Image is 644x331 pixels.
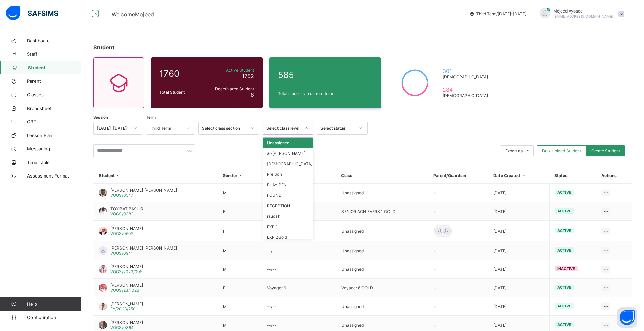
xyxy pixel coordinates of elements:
span: VOGS/0364 [110,325,134,330]
span: inactive [557,266,575,271]
span: Parent [27,78,81,84]
span: Term [146,115,156,120]
td: --/-- [262,221,336,241]
td: --/-- [262,260,336,279]
div: Total Student [158,88,204,96]
span: 301 [443,68,491,74]
td: Unassigned [336,184,428,202]
td: [DATE] [488,221,549,241]
span: 585 [278,70,373,80]
span: Student [28,65,81,70]
i: Sort in Ascending Order [238,173,244,178]
span: 8 [251,91,254,98]
span: active [557,190,571,195]
span: VOGS/0382 [110,211,133,216]
td: F [218,279,262,297]
span: Time Table [27,160,81,165]
td: Voyager 6 [262,279,336,297]
span: Assessment Format [27,173,81,179]
div: Pre Sch [263,169,313,180]
div: raudah [263,211,313,221]
span: Export as [505,148,523,153]
span: Dashboard [27,38,81,43]
span: active [557,304,571,308]
span: 1760 [159,68,203,79]
button: Open asap [617,307,637,328]
span: Welcome Mojeed [112,11,154,18]
div: FOUND [263,190,313,200]
span: Bulk Upload Student [542,148,581,153]
td: [DATE] [488,241,549,260]
div: RECEPTION [263,200,313,211]
span: Student [93,44,114,51]
span: VOGS/0602 [110,231,133,236]
span: Classes [27,92,81,97]
div: [DEMOGRAPHIC_DATA] [263,159,313,169]
span: [PERSON_NAME] [PERSON_NAME] [110,245,177,251]
td: M [218,241,262,260]
span: Deactivated Student [206,86,254,91]
td: [DATE] [488,260,549,279]
td: F [218,202,262,221]
td: Unassigned [336,221,428,241]
span: [EMAIL_ADDRESS][DOMAIN_NAME] [553,14,613,18]
span: active [557,209,571,213]
span: Staff [27,51,81,57]
th: Gender [218,168,262,184]
span: 1752 [242,73,254,79]
span: [PERSON_NAME] [PERSON_NAME] [110,188,177,193]
span: [PERSON_NAME] [110,283,143,288]
span: Messaging [27,146,81,151]
td: SENIOR ACHIEVERS 1 GOLD [336,202,428,221]
td: SENIOR ACHIEVERS 1 [262,202,336,221]
span: CBT [27,119,81,124]
span: Lesson Plan [27,133,81,138]
span: Configuration [27,315,81,320]
div: PLAY PEN [263,180,313,190]
td: --/-- [262,297,336,316]
span: Broadsheet [27,105,81,111]
td: --/-- [262,184,336,202]
td: --/-- [262,241,336,260]
span: Total students in current term [278,91,373,96]
div: Third Term [150,126,182,131]
span: active [557,248,571,253]
td: Unassigned [336,297,428,316]
i: Sort in Ascending Order [116,173,121,178]
td: [DATE] [488,279,549,297]
span: 284 [443,86,491,93]
div: Select status [320,126,355,131]
span: Create Student [591,148,620,153]
th: Date Created [488,168,549,184]
span: [PERSON_NAME] [110,226,143,231]
span: VOGS/0547 [110,193,133,198]
span: VOGS/2023/005 [110,269,142,274]
span: [PERSON_NAME] [110,320,143,325]
span: TOYIBAT BASHIR [110,206,143,211]
span: session/term information [469,11,526,16]
td: M [218,260,262,279]
div: MojeedAyoade [533,8,628,19]
td: M [218,297,262,316]
td: F [218,221,262,241]
span: [PERSON_NAME] [110,301,143,306]
span: active [557,322,571,327]
td: Unassigned [336,241,428,260]
td: Voyager 6 GOLD [336,279,428,297]
th: Parent/Guardian [428,168,488,184]
td: [DATE] [488,202,549,221]
span: Active Student [206,68,254,73]
span: VOGS/23/1026 [110,288,139,293]
img: safsims [6,6,58,20]
div: al-[PERSON_NAME] [263,148,313,159]
div: Unassigned [263,138,313,148]
span: active [557,285,571,290]
td: [DATE] [488,297,549,316]
th: Class [336,168,428,184]
span: VOGS/0941 [110,251,133,256]
th: Actions [596,168,632,184]
div: Select class section [202,126,247,131]
div: [DATE]-[DATE] [97,126,130,131]
span: Session [93,115,108,120]
span: EY/2023/250 [110,306,136,311]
